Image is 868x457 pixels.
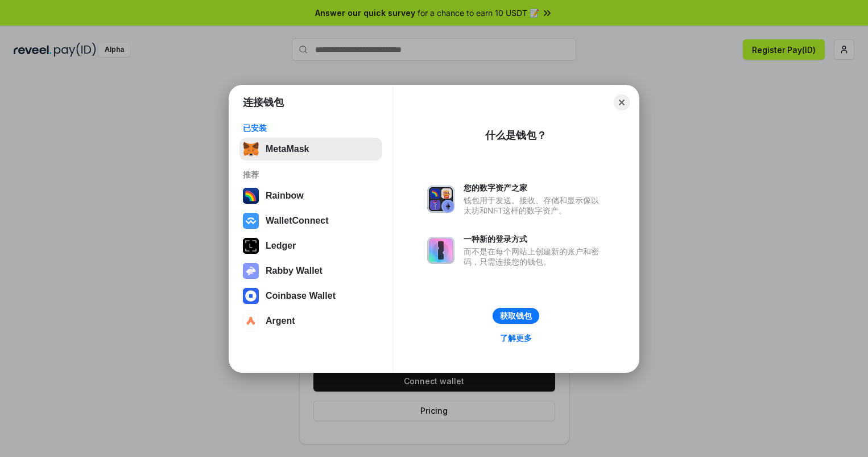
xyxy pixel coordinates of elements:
div: Coinbase Wallet [266,291,336,301]
div: 钱包用于发送、接收、存储和显示像以太坊和NFT这样的数字资产。 [464,195,605,216]
div: Rainbow [266,191,304,201]
button: MetaMask [239,138,382,160]
div: Argent [266,316,295,326]
div: WalletConnect [266,216,329,226]
div: 您的数字资产之家 [464,183,605,193]
div: MetaMask [266,144,309,154]
div: Rabby Wallet [266,266,323,276]
img: svg+xml,%3Csvg%20width%3D%22120%22%20height%3D%22120%22%20viewBox%3D%220%200%20120%20120%22%20fil... [243,188,259,204]
img: svg+xml,%3Csvg%20fill%3D%22none%22%20height%3D%2233%22%20viewBox%3D%220%200%2035%2033%22%20width%... [243,141,259,157]
img: svg+xml,%3Csvg%20xmlns%3D%22http%3A%2F%2Fwww.w3.org%2F2000%2Fsvg%22%20width%3D%2228%22%20height%3... [243,238,259,254]
img: svg+xml,%3Csvg%20width%3D%2228%22%20height%3D%2228%22%20viewBox%3D%220%200%2028%2028%22%20fill%3D... [243,313,259,329]
h1: 连接钱包 [243,96,284,109]
button: Close [614,94,630,110]
button: WalletConnect [239,209,382,232]
div: 获取钱包 [500,311,532,321]
div: Ledger [266,241,296,251]
button: 获取钱包 [493,308,539,324]
img: svg+xml,%3Csvg%20xmlns%3D%22http%3A%2F%2Fwww.w3.org%2F2000%2Fsvg%22%20fill%3D%22none%22%20viewBox... [427,186,454,213]
button: Rainbow [239,184,382,207]
div: 什么是钱包？ [485,129,547,142]
img: svg+xml,%3Csvg%20xmlns%3D%22http%3A%2F%2Fwww.w3.org%2F2000%2Fsvg%22%20fill%3D%22none%22%20viewBox... [243,263,259,279]
div: 了解更多 [500,333,532,343]
div: 已安装 [243,123,379,133]
img: svg+xml,%3Csvg%20width%3D%2228%22%20height%3D%2228%22%20viewBox%3D%220%200%2028%2028%22%20fill%3D... [243,213,259,229]
button: Ledger [239,234,382,257]
button: Coinbase Wallet [239,285,382,307]
img: svg+xml,%3Csvg%20width%3D%2228%22%20height%3D%2228%22%20viewBox%3D%220%200%2028%2028%22%20fill%3D... [243,288,259,304]
div: 而不是在每个网站上创建新的账户和密码，只需连接您的钱包。 [464,246,605,267]
div: 推荐 [243,170,379,180]
div: 一种新的登录方式 [464,234,605,244]
button: Rabby Wallet [239,260,382,282]
img: svg+xml,%3Csvg%20xmlns%3D%22http%3A%2F%2Fwww.w3.org%2F2000%2Fsvg%22%20fill%3D%22none%22%20viewBox... [427,237,454,264]
button: Argent [239,310,382,332]
a: 了解更多 [493,331,539,345]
